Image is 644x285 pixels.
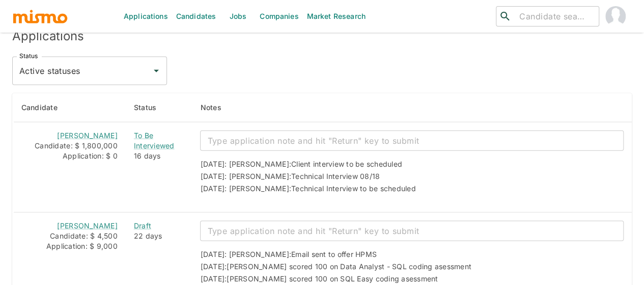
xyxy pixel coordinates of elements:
span: Technical Interview to be scheduled [291,184,416,193]
h5: Applications [12,28,632,44]
div: Candidate: $ 1,800,000 [22,141,118,151]
span: Email sent to offer HPMS [291,250,377,258]
div: Candidate: $ 4,500 [22,231,118,241]
div: [DATE]: [PERSON_NAME]: [200,184,415,196]
th: Status [126,93,192,122]
img: logo [12,9,68,24]
input: Candidate search [515,9,595,23]
div: 16 days [134,151,184,161]
div: [DATE]: [PERSON_NAME]: [200,171,380,184]
a: Draft [134,221,184,231]
img: Maia Reyes [605,6,626,27]
a: [PERSON_NAME] [57,131,117,140]
div: [DATE]: [PERSON_NAME]: [200,159,402,171]
th: Candidate [13,93,126,122]
div: Application: $ 0 [22,151,118,161]
th: Notes [192,93,632,122]
div: [DATE]: [PERSON_NAME]: [200,249,377,262]
div: Application: $ 9,000 [22,241,118,251]
button: Open [149,64,163,78]
div: 22 days [134,231,184,241]
span: Technical Interview 08/18 [291,172,380,180]
label: Status [19,52,38,61]
a: To Be Interviewed [134,131,184,151]
div: [DATE]: [200,262,471,274]
span: [PERSON_NAME] scored 100 on SQL Easy coding asessment [227,274,438,283]
a: [PERSON_NAME] [57,221,117,230]
span: Client interview to be scheduled [291,160,402,168]
span: [PERSON_NAME] scored 100 on Data Analyst - SQL coding asessment [227,262,471,271]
